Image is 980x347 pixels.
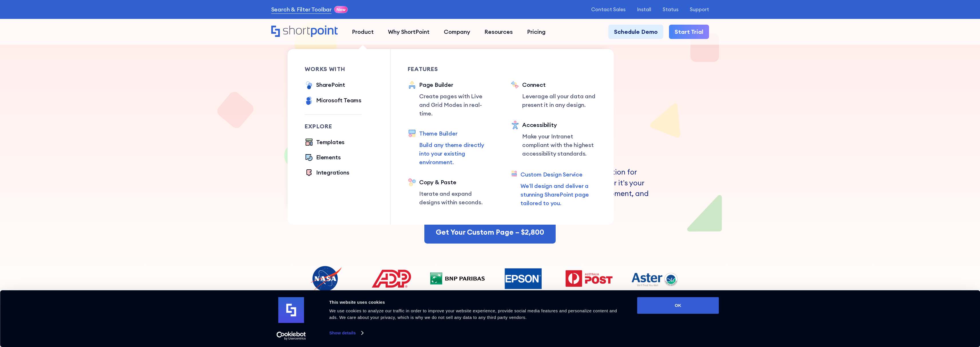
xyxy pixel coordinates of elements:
[591,7,625,12] a: Contact Sales
[305,153,340,162] a: Elements
[522,121,597,129] div: Accessibility
[437,25,477,39] a: Company
[408,129,494,166] a: Theme BuilderBuild any theme directly into your existing environment.
[305,96,361,106] a: Microsoft Teams
[608,25,663,39] a: Schedule Demo
[419,129,494,138] div: Theme Builder
[352,28,374,36] div: Product
[305,168,349,178] a: Integrations
[511,121,597,159] a: AccessibilityMake your Intranet compliant with the highest accessibility standards.
[419,189,494,207] p: Iterate and expand designs within seconds.
[444,28,470,36] div: Company
[329,329,363,337] a: Show details
[305,138,345,147] a: Templates
[520,25,553,39] a: Pricing
[690,7,709,12] a: Support
[316,81,345,89] div: SharePoint
[278,297,304,323] img: logo
[345,25,381,39] a: Product
[316,96,361,105] div: Microsoft Teams
[408,178,494,207] a: Copy & PasteIterate and expand designs within seconds.
[511,81,597,109] a: ConnectLeverage all your data and present it in any design.
[522,132,597,158] p: Make your Intranet compliant with the highest accessibility standards.
[511,170,597,207] a: Custom Design ServiceWe’ll design and deliver a stunning SharePoint page tailored to you.
[305,123,362,129] div: Explore
[637,297,719,314] button: OK
[271,5,332,14] a: Search & Filter Toolbar
[527,28,546,36] div: Pricing
[669,25,709,39] a: Start Trial
[305,66,362,72] div: works with
[388,28,429,36] div: Why ShortPoint
[316,168,349,177] div: Integrations
[316,138,345,146] div: Templates
[520,182,597,207] p: We’ll design and deliver a stunning SharePoint page tailored to you.
[305,81,345,90] a: SharePoint
[419,92,494,118] p: Create pages with Live and Grid Modes in real-time.
[266,332,316,340] a: Usercentrics Cookiebot - opens in a new window
[271,26,338,38] a: Home
[663,7,678,12] a: Status
[316,153,340,162] div: Elements
[522,81,597,89] div: Connect
[424,221,556,244] a: Get Your Custom Page – $2,800
[419,178,494,187] div: Copy & Paste
[419,81,494,89] div: Page Builder
[408,81,494,118] a: Page BuilderCreate pages with Live and Grid Modes in real-time.
[484,28,513,36] div: Resources
[329,299,624,306] div: This website uses cookies
[637,7,651,12] a: Install
[477,25,520,39] a: Resources
[520,170,597,179] div: Custom Design Service
[408,66,494,72] div: Features
[419,141,494,166] p: Build any theme directly into your existing environment.
[522,92,597,109] p: Leverage all your data and present it in any design.
[381,25,437,39] a: Why ShortPoint
[329,308,617,320] span: We use cookies to analyze our traffic in order to improve your website experience, provide social...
